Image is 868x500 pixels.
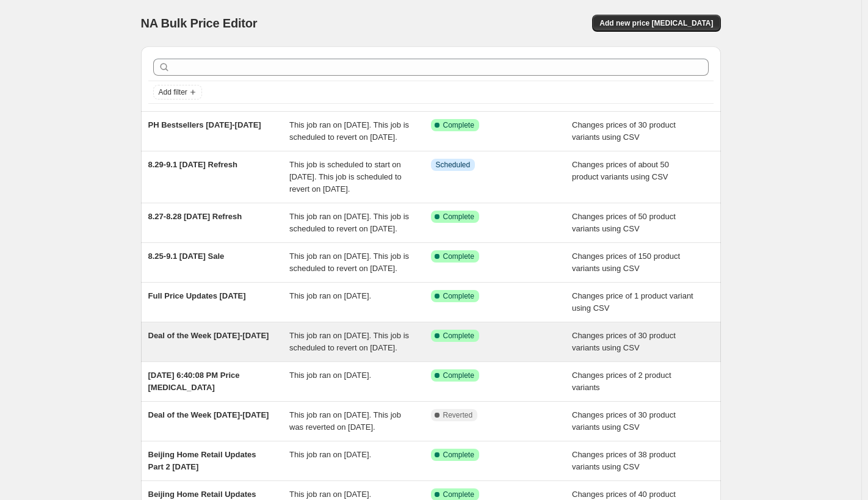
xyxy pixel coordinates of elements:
span: This job ran on [DATE]. This job is scheduled to revert on [DATE]. [289,120,409,142]
span: This job ran on [DATE]. [289,291,371,300]
span: This job ran on [DATE]. [289,371,371,380]
span: PH Bestsellers [DATE]-[DATE] [148,120,261,129]
span: Complete [443,252,474,261]
span: 8.29-9.1 [DATE] Refresh [148,160,237,169]
span: Changes price of 1 product variant using CSV [572,291,693,313]
span: This job ran on [DATE]. [289,450,371,459]
span: Changes prices of 150 product variants using CSV [572,252,680,273]
span: Add filter [159,87,187,97]
span: Changes prices of about 50 product variants using CSV [572,160,669,181]
span: This job ran on [DATE]. This job was reverted on [DATE]. [289,410,401,432]
span: Complete [443,120,474,130]
span: Complete [443,212,474,222]
span: Changes prices of 38 product variants using CSV [572,450,676,471]
span: Changes prices of 30 product variants using CSV [572,120,676,142]
span: This job ran on [DATE]. This job is scheduled to revert on [DATE]. [289,252,409,273]
span: Complete [443,490,474,499]
span: Complete [443,450,474,460]
span: Reverted [443,410,473,420]
span: 8.25-9.1 [DATE] Sale [148,252,225,261]
span: [DATE] 6:40:08 PM Price [MEDICAL_DATA] [148,371,240,392]
span: Scheduled [436,160,471,170]
span: This job ran on [DATE]. This job is scheduled to revert on [DATE]. [289,212,409,233]
span: Changes prices of 30 product variants using CSV [572,410,676,432]
span: This job ran on [DATE]. This job is scheduled to revert on [DATE]. [289,331,409,352]
span: Complete [443,331,474,341]
span: Changes prices of 2 product variants [572,371,671,392]
span: This job is scheduled to start on [DATE]. This job is scheduled to revert on [DATE]. [289,160,402,194]
button: Add filter [153,85,202,100]
span: Add new price [MEDICAL_DATA] [599,18,713,28]
span: Deal of the Week [DATE]-[DATE] [148,410,269,419]
span: Changes prices of 50 product variants using CSV [572,212,676,233]
span: Changes prices of 30 product variants using CSV [572,331,676,352]
span: Full Price Updates [DATE] [148,291,246,300]
button: Add new price [MEDICAL_DATA] [592,15,720,32]
span: Complete [443,291,474,301]
span: Deal of the Week [DATE]-[DATE] [148,331,269,340]
span: Complete [443,371,474,380]
span: This job ran on [DATE]. [289,490,371,499]
span: 8.27-8.28 [DATE] Refresh [148,212,242,221]
span: Beijing Home Retail Updates Part 2 [DATE] [148,450,256,471]
span: NA Bulk Price Editor [141,16,258,30]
